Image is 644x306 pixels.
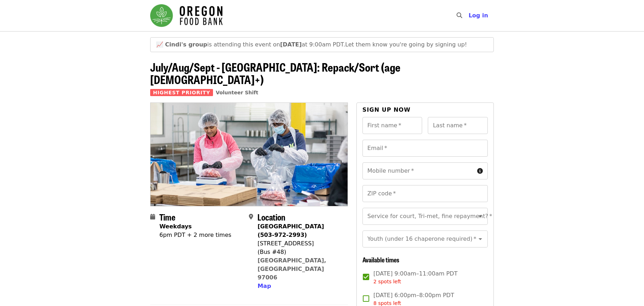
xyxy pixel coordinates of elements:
[165,41,345,48] span: is attending this event on at 9:00am PDT.
[216,90,258,95] a: Volunteer Shift
[159,231,231,239] div: 6pm PDT + 2 more times
[257,239,342,248] div: [STREET_ADDRESS]
[257,248,342,256] div: (Bus #48)
[150,4,223,27] img: Oregon Food Bank - Home
[362,140,488,157] input: Email
[463,9,494,23] button: Log in
[362,117,422,134] input: First name
[457,12,462,19] i: search icon
[257,282,271,290] button: Map
[362,255,399,264] span: Available times
[280,41,302,48] strong: [DATE]
[469,12,488,19] span: Log in
[428,117,488,134] input: Last name
[159,211,175,223] span: Time
[257,223,324,238] strong: [GEOGRAPHIC_DATA] (503-972-2993)
[373,279,401,284] span: 2 spots left
[362,106,411,113] span: Sign up now
[466,7,472,24] input: Search
[165,41,207,48] strong: Cindi's group
[345,41,467,48] span: Let them know you're going by signing up!
[159,223,192,230] strong: Weekdays
[362,162,474,179] input: Mobile number
[249,213,253,220] i: map-marker-alt icon
[477,168,483,174] i: circle-info icon
[475,234,485,244] button: Open
[373,269,458,285] span: [DATE] 9:00am–11:00am PDT
[257,283,271,289] span: Map
[150,89,213,96] span: Highest Priority
[362,185,488,202] input: ZIP code
[373,300,401,306] span: 8 spots left
[257,257,326,281] a: [GEOGRAPHIC_DATA], [GEOGRAPHIC_DATA] 97006
[475,211,485,221] button: Open
[151,103,348,206] img: July/Aug/Sept - Beaverton: Repack/Sort (age 10+) organized by Oregon Food Bank
[150,59,400,88] span: July/Aug/Sept - [GEOGRAPHIC_DATA]: Repack/Sort (age [DEMOGRAPHIC_DATA]+)
[156,41,163,48] span: growth emoji
[257,211,285,223] span: Location
[150,213,155,220] i: calendar icon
